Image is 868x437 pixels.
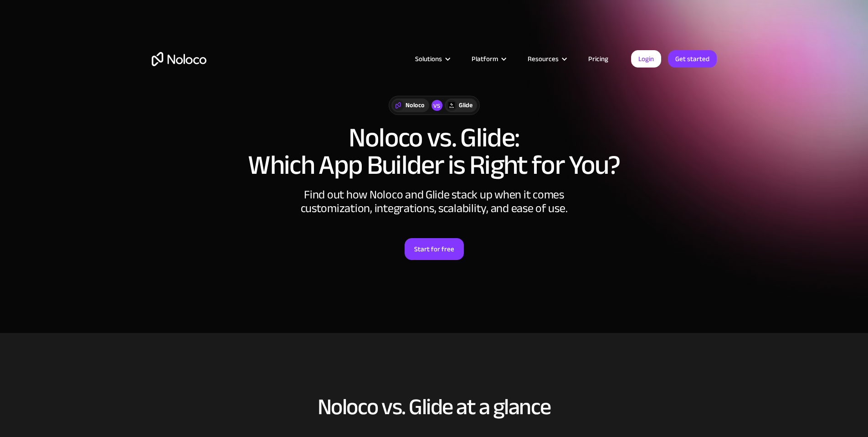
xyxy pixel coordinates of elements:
[152,395,717,419] h2: Noloco vs. Glide at a glance
[298,188,571,215] div: Find out how Noloco and Glide stack up when it comes customization, integrations, scalability, an...
[415,53,442,65] div: Solutions
[528,53,559,65] div: Resources
[152,52,206,66] a: home
[577,53,620,65] a: Pricing
[406,100,425,110] div: Noloco
[516,53,577,65] div: Resources
[459,100,473,110] div: Glide
[631,50,661,68] a: Login
[152,124,717,179] h1: Noloco vs. Glide: Which App Builder is Right for You?
[405,238,464,260] a: Start for free
[668,50,717,68] a: Get started
[460,53,516,65] div: Platform
[404,53,460,65] div: Solutions
[431,100,442,111] div: vs
[472,53,498,65] div: Platform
